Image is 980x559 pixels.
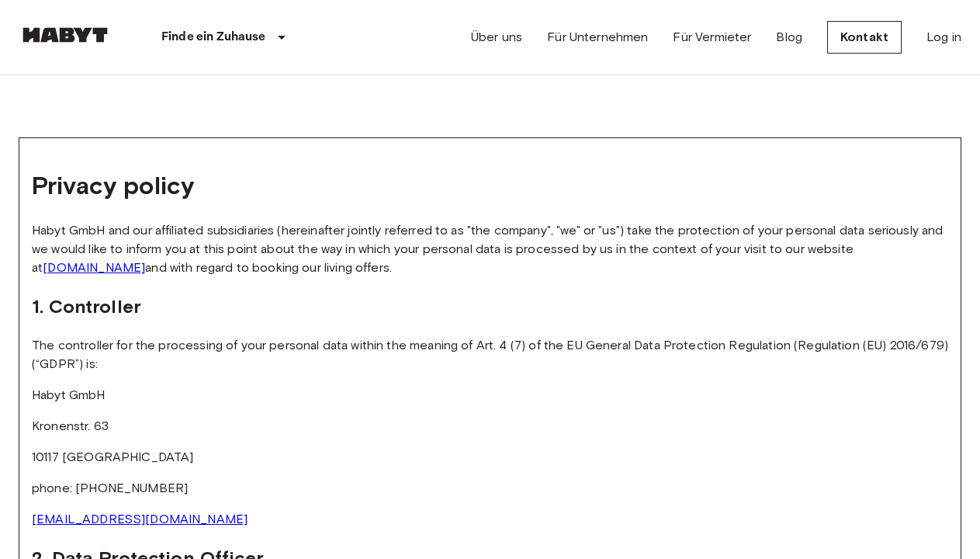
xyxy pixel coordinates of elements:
[43,260,145,275] a: [DOMAIN_NAME]
[673,28,751,47] a: Für Vermieter
[32,293,948,321] h2: 1. Controller
[827,21,902,54] a: Kontakt
[471,28,522,47] a: Über uns
[161,28,266,47] p: Finde ein Zuhause
[32,479,948,498] p: phone: [PHONE_NUMBER]
[32,386,948,404] p: Habyt GmbH
[19,27,112,43] img: Habyt
[32,336,948,373] p: The controller for the processing of your personal data within the meaning of Art. 4 (7) of the E...
[32,448,948,467] p: 10117 [GEOGRAPHIC_DATA]
[926,28,961,47] a: Log in
[32,170,194,200] strong: Privacy policy
[547,28,648,47] a: Für Unternehmen
[32,512,248,526] a: [EMAIL_ADDRESS][DOMAIN_NAME]
[32,221,948,277] p: Habyt GmbH and our affiliated subsidiaries (hereinafter jointly referred to as "the company", "we...
[776,28,802,47] a: Blog
[32,417,948,436] p: Kronenstr. 63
